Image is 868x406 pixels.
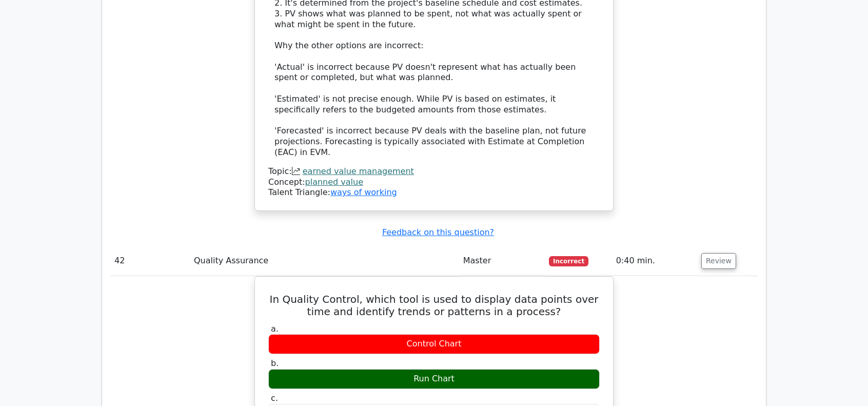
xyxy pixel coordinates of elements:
span: c. [271,393,278,403]
a: ways of working [330,187,397,197]
div: Topic: [268,166,600,177]
div: Talent Triangle: [268,166,600,198]
td: 0:40 min. [612,246,697,276]
h5: In Quality Control, which tool is used to display data points over time and identify trends or pa... [267,293,601,318]
span: Incorrect [549,256,588,266]
span: a. [271,324,279,334]
a: Feedback on this question? [382,227,494,237]
button: Review [701,253,736,269]
td: 42 [110,246,190,276]
td: Master [459,246,545,276]
div: Control Chart [268,334,600,354]
div: Run Chart [268,369,600,389]
td: Quality Assurance [190,246,459,276]
a: earned value management [303,166,414,176]
span: b. [271,358,279,368]
a: planned value [305,177,363,187]
div: Concept: [268,177,600,188]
